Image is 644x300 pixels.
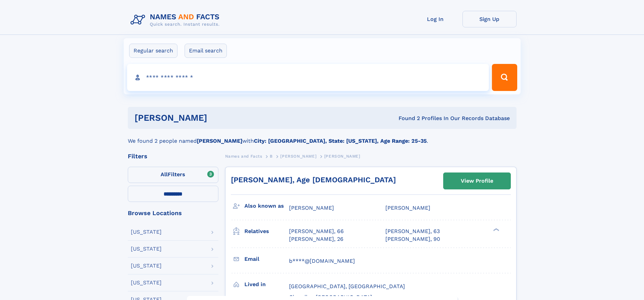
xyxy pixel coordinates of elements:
h3: Relatives [244,226,289,237]
a: Sign Up [462,11,517,27]
h1: [PERSON_NAME] [135,114,303,122]
span: [GEOGRAPHIC_DATA], [GEOGRAPHIC_DATA] [289,283,405,290]
div: [US_STATE] [131,263,162,269]
div: We found 2 people named with . [128,129,517,145]
a: [PERSON_NAME], Age [DEMOGRAPHIC_DATA] [231,176,396,184]
div: View Profile [461,173,493,189]
label: Regular search [129,44,177,58]
div: Filters [128,153,218,159]
h3: Lived in [244,279,289,290]
b: [PERSON_NAME] [197,138,242,144]
a: View Profile [444,173,510,189]
h3: Also known as [244,200,289,212]
a: [PERSON_NAME], 90 [385,235,440,243]
div: [US_STATE] [131,280,162,285]
a: B [270,152,273,160]
a: [PERSON_NAME], 63 [385,228,440,235]
div: [US_STATE] [131,229,162,235]
a: [PERSON_NAME] [280,152,316,160]
span: All [161,171,168,178]
a: [PERSON_NAME], 26 [289,235,343,243]
a: Names and Facts [225,152,262,160]
h3: Email [244,253,289,265]
input: search input [127,64,489,91]
a: Log In [408,11,462,27]
label: Filters [128,167,218,183]
div: [US_STATE] [131,246,162,252]
div: Browse Locations [128,210,218,216]
div: ❯ [492,228,500,232]
span: B [270,154,273,159]
span: [PERSON_NAME] [280,154,316,159]
a: [PERSON_NAME], 66 [289,228,344,235]
span: [PERSON_NAME] [324,154,360,159]
b: City: [GEOGRAPHIC_DATA], State: [US_STATE], Age Range: 25-35 [254,138,427,144]
img: Logo Names and Facts [128,11,225,29]
span: [PERSON_NAME] [289,205,334,211]
label: Email search [185,44,227,58]
span: [PERSON_NAME] [385,205,430,211]
button: Search Button [492,64,517,91]
div: Found 2 Profiles In Our Records Database [303,115,510,122]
